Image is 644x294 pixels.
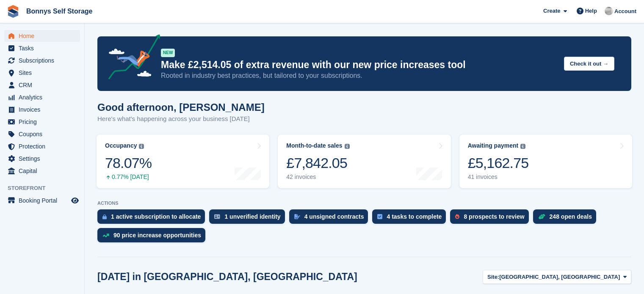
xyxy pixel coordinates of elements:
div: 4 unsigned contracts [304,213,364,220]
div: 1 active subscription to allocate [111,213,201,220]
p: Rooted in industry best practices, but tailored to your subscriptions. [161,71,557,80]
a: 90 price increase opportunities [97,228,210,247]
div: 0.77% [DATE] [105,173,152,181]
span: Capital [19,165,69,177]
p: Make £2,514.05 of extra revenue with our new price increases tool [161,59,557,71]
div: 4 tasks to complete [387,213,442,220]
a: Preview store [70,195,80,206]
a: menu [4,42,80,54]
span: Settings [19,153,69,165]
img: James Bonny [605,7,613,15]
a: menu [4,116,80,128]
div: 8 prospects to review [464,213,524,220]
img: stora-icon-8386f47178a22dfd0bd8f6a31ec36ba5ce8667c1dd55bd0f319d3a0aa187defe.svg [7,5,19,18]
a: 248 open deals [533,209,600,228]
span: Sites [19,67,69,79]
img: deal-1b604bf984904fb50ccaf53a9ad4b4a5d6e5aea283cecdc64d6e3604feb123c2.svg [538,214,545,220]
span: Help [585,7,597,15]
button: Check it out → [564,57,614,71]
div: Occupancy [105,142,137,149]
a: menu [4,195,80,206]
div: 78.07% [105,154,152,172]
a: menu [4,140,80,152]
a: menu [4,55,80,66]
div: Awaiting payment [468,142,519,149]
img: prospect-51fa495bee0391a8d652442698ab0144808aea92771e9ea1ae160a38d050c398.svg [455,214,459,219]
h1: Good afternoon, [PERSON_NAME] [97,102,265,113]
a: menu [4,30,80,42]
p: ACTIONS [97,201,631,206]
a: 8 prospects to review [450,209,533,228]
span: Booking Portal [19,195,69,206]
a: menu [4,79,80,91]
button: Site: [GEOGRAPHIC_DATA], [GEOGRAPHIC_DATA] [483,270,631,284]
div: Month-to-date sales [286,142,342,149]
div: 42 invoices [286,173,349,181]
a: 1 unverified identity [209,209,289,228]
a: Awaiting payment £5,162.75 41 invoices [459,135,632,188]
span: Storefront [8,184,84,192]
h2: [DATE] in [GEOGRAPHIC_DATA], [GEOGRAPHIC_DATA] [97,271,357,283]
a: Bonnys Self Storage [23,4,96,18]
a: Month-to-date sales £7,842.05 42 invoices [278,135,451,188]
span: Protection [19,140,69,152]
img: active_subscription_to_allocate_icon-d502201f5373d7db506a760aba3b589e785aa758c864c3986d89f69b8ff3... [102,214,107,220]
a: 4 unsigned contracts [289,209,373,228]
div: £7,842.05 [286,154,349,172]
img: contract_signature_icon-13c848040528278c33f63329250d36e43548de30e8caae1d1a13099fd9432cc5.svg [294,214,300,219]
div: 248 open deals [550,213,592,220]
div: £5,162.75 [468,154,529,172]
img: task-75834270c22a3079a89374b754ae025e5fb1db73e45f91037f5363f120a921f8.svg [377,214,382,219]
p: Here's what's happening across your business [DATE] [97,114,265,124]
img: price-adjustments-announcement-icon-8257ccfd72463d97f412b2fc003d46551f7dbcb40ab6d574587a9cd5c0d94... [101,34,160,82]
span: Tasks [19,42,69,54]
span: Analytics [19,91,69,103]
a: menu [4,104,80,115]
a: menu [4,67,80,79]
span: Subscriptions [19,55,69,66]
img: verify_identity-adf6edd0f0f0b5bbfe63781bf79b02c33cf7c696d77639b501bdc392416b5a36.svg [214,214,220,219]
span: [GEOGRAPHIC_DATA], [GEOGRAPHIC_DATA] [499,273,620,281]
img: price_increase_opportunities-93ffe204e8149a01c8c9dc8f82e8f89637d9d84a8eef4429ea346261dce0b2c0.svg [102,234,109,237]
span: Invoices [19,104,69,115]
span: Site: [487,273,499,281]
img: icon-info-grey-7440780725fd019a000dd9b08b2336e03edf1995a4989e88bcd33f0948082b44.svg [520,144,525,149]
span: Coupons [19,128,69,140]
a: menu [4,91,80,103]
span: Create [543,7,560,15]
a: menu [4,128,80,140]
img: icon-info-grey-7440780725fd019a000dd9b08b2336e03edf1995a4989e88bcd33f0948082b44.svg [345,144,350,149]
a: 1 active subscription to allocate [97,209,209,228]
a: menu [4,165,80,177]
span: Pricing [19,116,69,128]
span: CRM [19,79,69,91]
span: Account [614,7,636,16]
div: 90 price increase opportunities [113,232,201,239]
a: 4 tasks to complete [372,209,450,228]
span: Home [19,30,69,42]
a: Occupancy 78.07% 0.77% [DATE] [97,135,269,188]
img: icon-info-grey-7440780725fd019a000dd9b08b2336e03edf1995a4989e88bcd33f0948082b44.svg [139,144,144,149]
div: NEW [161,49,175,57]
a: menu [4,153,80,165]
div: 41 invoices [468,173,529,181]
div: 1 unverified identity [224,213,280,220]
